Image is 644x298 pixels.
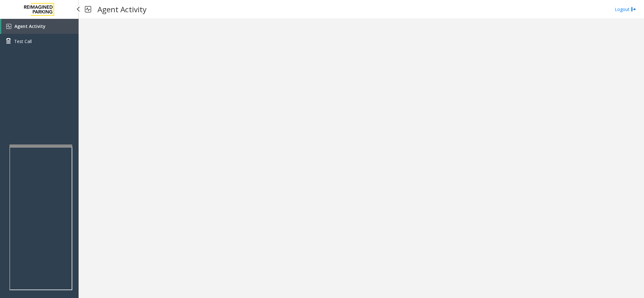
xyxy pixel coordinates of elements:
img: 'icon' [6,24,11,29]
img: pageIcon [85,2,91,17]
a: Logout [615,6,636,13]
span: Agent Activity [14,23,46,29]
span: Test Call [14,38,32,45]
img: logout [631,6,636,13]
h3: Agent Activity [94,2,150,17]
a: Agent Activity [1,19,79,34]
